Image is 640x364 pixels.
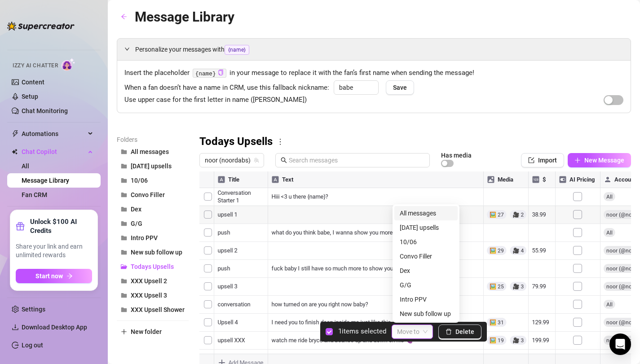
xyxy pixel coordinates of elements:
[131,206,141,213] span: Dex
[16,222,25,231] span: gift
[121,249,127,255] span: folder
[455,328,474,335] span: Delete
[16,269,92,283] button: Start nowarrow-right
[131,234,158,241] span: Intro PPV
[199,135,273,149] h3: Todays Upsells
[276,138,284,146] span: more
[254,158,259,163] span: team
[22,107,68,114] a: Chat Monitoring
[400,266,452,276] div: Dex
[121,292,127,298] span: folder
[538,157,557,164] span: Import
[12,130,19,137] span: thunderbolt
[386,80,414,95] button: Save
[22,145,85,159] span: Chat Copilot
[394,206,458,220] div: All messages
[400,223,452,232] div: [DATE] upsells
[521,153,564,167] button: Import
[135,6,234,27] article: Message Library
[121,192,127,198] span: folder
[124,83,329,93] span: When a fan doesn’t have a name in CRM, use this fallback nickname:
[12,149,18,155] img: Chat Copilot
[117,245,189,259] button: New sub follow up
[117,259,189,274] button: Todays Upsells
[124,68,623,79] span: Insert the placeholder in your message to replace it with the fan’s first name when sending the m...
[218,70,224,76] button: Click to Copy
[117,288,189,303] button: XXX Upsell 3
[446,329,452,335] span: delete
[121,13,127,20] span: arrow-left
[121,307,127,313] span: folder
[117,325,189,339] button: New folder
[117,202,189,216] button: Dex
[528,157,534,163] span: import
[394,263,458,278] div: Dex
[121,235,127,241] span: folder
[131,162,172,170] span: [DATE] upsells
[400,251,452,261] div: Convo Filler
[62,58,75,71] img: AI Chatter
[218,70,224,75] span: copy
[131,263,174,270] span: Todays Upsells
[131,148,169,155] span: All messages
[13,61,58,70] span: Izzy AI Chatter
[16,242,92,260] span: Share your link and earn unlimited rewards
[22,162,29,170] a: All
[400,280,452,290] div: G/G
[12,324,19,331] span: download
[121,149,127,155] span: folder
[394,249,458,263] div: Convo Filler
[584,157,624,164] span: New Message
[338,326,386,337] article: 1 items selected
[394,292,458,307] div: Intro PPV
[131,328,162,335] span: New folder
[117,159,189,173] button: [DATE] upsells
[193,69,226,78] code: {name}
[22,342,43,349] a: Log out
[121,278,127,284] span: folder
[22,191,47,198] a: Fan CRM
[22,324,87,331] span: Download Desktop App
[22,127,85,141] span: Automations
[289,155,424,165] input: Search messages
[22,79,44,86] a: Content
[131,249,182,256] span: New sub follow up
[30,217,92,235] strong: Unlock $100 AI Credits
[121,177,127,184] span: folder
[117,303,189,317] button: XXX Upsell Shower
[35,272,63,280] span: Start now
[117,188,189,202] button: Convo Filler
[441,153,472,158] article: Has media
[400,294,452,304] div: Intro PPV
[117,39,631,60] div: Personalize your messages with{name}
[117,135,189,145] article: Folders
[121,163,127,169] span: folder
[393,84,407,91] span: Save
[400,309,452,319] div: New sub follow up
[574,157,581,163] span: plus
[131,277,167,285] span: XXX Upsell 2
[121,220,127,227] span: folder
[400,208,452,218] div: All messages
[121,206,127,212] span: folder
[131,220,142,227] span: G/G
[438,325,481,339] button: Delete
[281,157,287,163] span: search
[394,307,458,321] div: New sub follow up
[205,153,259,167] span: noor (noordabs)
[131,177,148,184] span: 10/06
[22,93,38,100] a: Setup
[22,306,45,313] a: Settings
[394,220,458,235] div: 07/16/25 upsells
[394,278,458,292] div: G/G
[124,95,307,105] span: Use upper case for the first letter in name ([PERSON_NAME])
[124,46,130,52] span: expanded
[609,333,631,355] div: Open Intercom Messenger
[394,235,458,249] div: 10/06
[117,274,189,288] button: XXX Upsell 2
[7,22,75,31] img: logo-BBDzfeDw.svg
[117,216,189,231] button: G/G
[131,292,167,299] span: XXX Upsell 3
[66,273,73,279] span: arrow-right
[117,173,189,188] button: 10/06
